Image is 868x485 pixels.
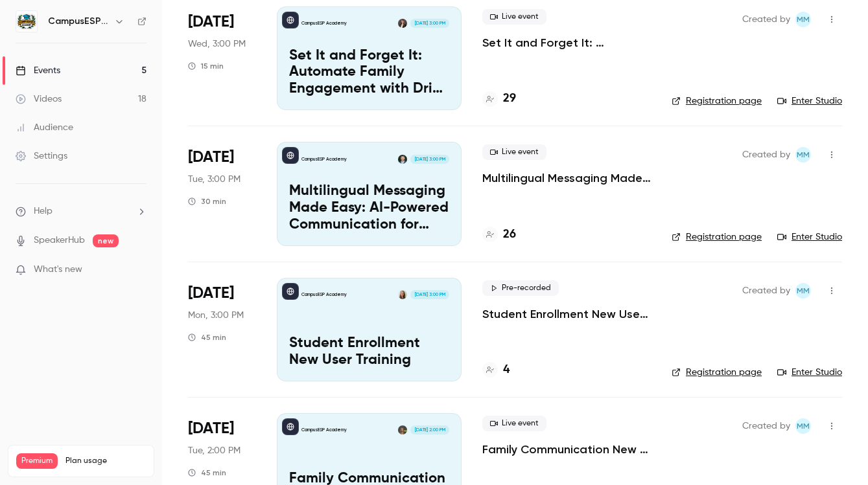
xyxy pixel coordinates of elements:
span: Wed, 3:00 PM [188,38,246,51]
div: 15 min [188,61,224,71]
p: CampusESP Academy [301,20,347,27]
span: Mairin Matthews [795,283,811,299]
span: Mon, 3:00 PM [188,309,244,322]
span: [DATE] [188,418,234,439]
span: Plan usage [65,456,146,466]
span: MM [797,283,810,299]
img: CampusESP Academy [16,11,37,32]
img: Albert Perera [398,155,407,164]
span: Created by [742,147,790,163]
div: 45 min [188,332,226,343]
div: Settings [16,150,67,163]
a: SpeakerHub [34,234,85,247]
span: Help [34,205,53,218]
img: Mira Gandhi [398,425,407,434]
span: Tue, 3:00 PM [188,173,240,186]
a: Registration page [672,366,762,379]
p: Set It and Forget It: Automate Family Engagement with Drip Text Messages [289,48,449,98]
a: Enter Studio [777,95,842,107]
a: Set It and Forget It: Automate Family Engagement with Drip Text Messages [482,35,651,51]
h4: 4 [503,361,510,379]
span: Created by [742,12,790,27]
span: What's new [34,263,82,276]
a: Student Enrollment New User TrainingCampusESP AcademyMairin Matthews[DATE] 3:00 PMStudent Enrollm... [277,278,462,381]
a: 26 [482,226,516,243]
a: Student Enrollment New User Training [482,306,651,322]
li: help-dropdown-opener [16,205,147,218]
h6: CampusESP Academy [48,15,109,28]
p: CampusESP Academy [301,156,347,163]
a: 29 [482,90,516,107]
p: Multilingual Messaging Made Easy: AI-Powered Communication for Spanish-Speaking Families [289,183,449,233]
span: [DATE] 3:00 PM [410,290,449,299]
span: Live event [482,416,546,431]
span: [DATE] 3:00 PM [410,155,449,164]
span: [DATE] 3:00 PM [410,19,449,28]
span: [DATE] [188,283,234,304]
a: 4 [482,361,510,379]
div: Oct 20 Mon, 3:00 PM (America/New York) [188,278,256,381]
div: Oct 14 Tue, 3:00 PM (America/New York) [188,142,256,245]
a: Registration page [672,231,762,243]
span: MM [797,12,810,27]
a: Multilingual Messaging Made Easy: AI-Powered Communication for Spanish-Speaking FamiliesCampusESP... [277,142,462,245]
a: Family Communication New User Training [482,442,651,457]
p: CampusESP Academy [301,291,347,298]
div: Oct 8 Wed, 3:00 PM (America/New York) [188,6,256,110]
span: [DATE] [188,12,234,32]
div: 30 min [188,196,226,207]
span: Premium [16,453,58,469]
span: Mairin Matthews [795,418,811,434]
span: Created by [742,418,790,434]
iframe: Noticeable Trigger [131,264,147,276]
div: 45 min [188,468,226,478]
span: Live event [482,144,546,160]
span: MM [797,418,810,434]
span: [DATE] 2:00 PM [410,425,449,434]
a: Enter Studio [777,231,842,243]
img: Mairin Matthews [398,290,407,299]
span: new [93,234,119,247]
span: [DATE] [188,147,234,168]
span: Tue, 2:00 PM [188,444,240,457]
h4: 29 [503,90,516,107]
span: MM [797,147,810,163]
a: Multilingual Messaging Made Easy: AI-Powered Communication for Spanish-Speaking Families [482,170,651,186]
h4: 26 [503,226,516,243]
div: Audience [16,121,73,134]
a: Registration page [672,95,762,107]
span: Created by [742,283,790,299]
span: Mairin Matthews [795,147,811,163]
p: Student Enrollment New User Training [289,335,449,369]
p: CampusESP Academy [301,427,347,433]
span: Pre-recorded [482,280,559,296]
span: Live event [482,9,546,25]
a: Enter Studio [777,366,842,379]
img: Rebecca McCrory [398,19,407,28]
span: Mairin Matthews [795,12,811,27]
a: Set It and Forget It: Automate Family Engagement with Drip Text MessagesCampusESP AcademyRebecca ... [277,6,462,110]
div: Videos [16,93,62,106]
div: Events [16,64,60,77]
